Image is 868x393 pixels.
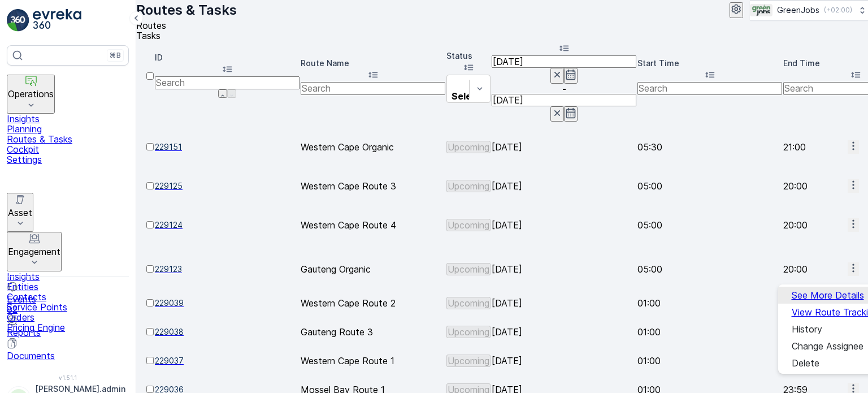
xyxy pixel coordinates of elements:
p: Asset [8,208,32,218]
p: Gauteng Organic [301,264,445,274]
a: 229039 [155,297,300,309]
p: Routes & Tasks [136,1,237,19]
p: Upcoming [448,220,489,230]
a: 229123 [155,264,300,275]
p: 05:30 [637,142,782,152]
button: Upcoming [446,355,491,367]
a: Insights [7,114,129,124]
input: Search [637,82,782,94]
span: Tasks [136,30,160,41]
td: [DATE] [492,250,636,288]
button: Engagement [7,232,62,271]
a: 229125 [155,180,300,192]
input: Search [301,82,445,94]
button: Upcoming [446,180,491,192]
span: Delete [792,358,819,368]
a: Settings [7,154,129,165]
p: ( +02:00 ) [824,6,852,15]
button: Upcoming [446,326,491,338]
button: Operations [7,75,55,114]
td: [DATE] [492,318,636,346]
p: Upcoming [448,298,489,308]
a: 229038 [155,326,300,338]
button: Upcoming [446,219,491,231]
p: Western Cape Route 2 [301,298,445,308]
td: [DATE] [492,201,636,249]
p: Status [446,50,491,62]
p: Events [7,294,129,304]
p: 82 [7,304,129,314]
span: Change Assignee [792,341,863,351]
p: - [492,84,636,94]
a: 229151 [155,141,300,153]
p: Start Time [637,58,782,69]
input: dd/mm/yyyy [492,55,636,68]
td: [DATE] [492,123,636,171]
p: Documents [7,351,129,361]
p: Western Cape Route 3 [301,181,445,191]
a: Insights [7,271,129,282]
p: Western Cape Route 4 [301,220,445,230]
p: Upcoming [448,356,489,366]
img: Green_Jobs_Logo.png [750,4,772,16]
p: Western Cape Route 1 [301,356,445,366]
button: Upcoming [446,141,491,153]
input: dd/mm/yyyy [492,94,636,106]
p: Engagement [8,247,60,257]
button: Upcoming [446,297,491,309]
a: Planning [7,124,129,134]
td: [DATE] [492,172,636,200]
span: History [792,324,822,334]
span: v 1.51.1 [7,374,129,381]
button: Asset [7,193,33,232]
p: Western Cape Organic [301,142,445,152]
p: Upcoming [448,264,489,274]
p: Select [452,91,481,101]
p: 01:00 [637,327,782,337]
button: Upcoming [446,263,491,275]
p: 05:00 [637,264,782,274]
p: Reports [7,327,129,338]
p: 01:00 [637,298,782,308]
p: Upcoming [448,327,489,337]
p: Route Name [301,58,445,69]
a: 229037 [155,355,300,366]
p: ID [155,52,300,63]
a: Reports [7,317,129,338]
span: Routes [136,20,166,31]
a: See More Details [792,290,864,300]
td: [DATE] [492,289,636,317]
a: Cockpit [7,144,129,154]
img: logo_light-DOdMpM7g.png [33,9,81,32]
p: 05:00 [637,220,782,230]
a: Events82 [7,283,129,314]
p: Operations [8,89,54,99]
input: Search [155,76,300,89]
a: Documents [7,340,129,361]
p: 05:00 [637,181,782,191]
p: Gauteng Route 3 [301,327,445,337]
p: GreenJobs [777,5,819,16]
a: Routes & Tasks [7,134,129,144]
p: Upcoming [448,181,489,191]
a: 229124 [155,219,300,231]
p: 01:00 [637,356,782,366]
p: ⌘B [110,51,121,60]
p: Upcoming [448,142,489,152]
img: logo [7,9,29,32]
td: [DATE] [492,347,636,374]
